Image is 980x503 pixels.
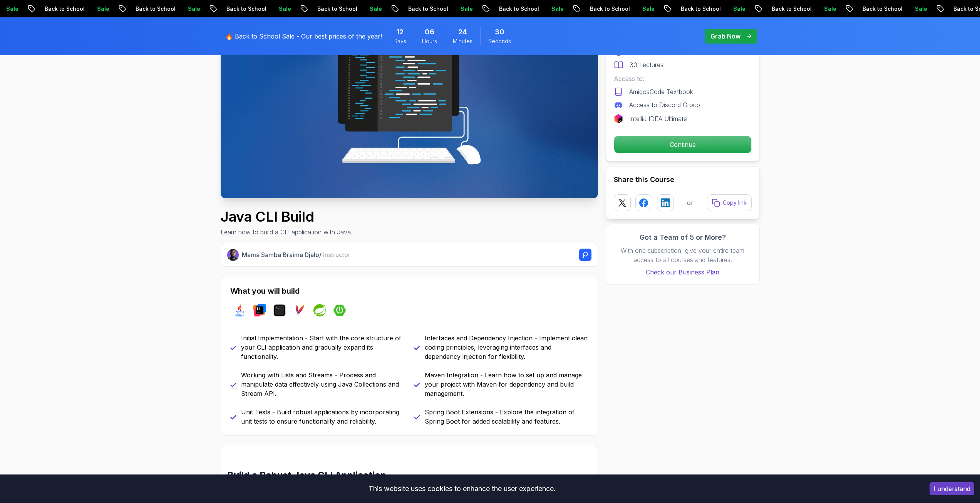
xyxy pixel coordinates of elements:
[687,198,694,207] p: or
[758,5,811,13] p: Back to School
[425,333,588,361] p: Interfaces and Dependency Injection - Implement clean coding principles, leveraging interfaces an...
[84,5,108,13] p: Sale
[242,250,350,259] p: Mama Samba Braima Djalo /
[630,60,663,69] p: 30 Lectures
[253,304,266,316] img: intellij logo
[122,5,174,13] p: Back to School
[538,5,563,13] p: Sale
[811,5,835,13] p: Sale
[425,370,588,398] p: Maven Integration - Learn how to set up and manage your project with Maven for dependency and bui...
[614,136,752,153] button: Continue
[849,5,901,13] p: Back to School
[293,304,306,316] img: maven logo
[614,74,752,83] p: Access to:
[241,333,405,361] p: Initial Implementation - Start with the core structure of your CLI application and gradually expa...
[395,5,447,13] p: Back to School
[425,27,434,37] span: 6 Hours
[304,5,356,13] p: Back to School
[629,87,693,96] p: AmigosCode Textbook
[614,267,752,277] a: Check our Business Plan
[227,469,555,481] h2: Build a Robust Java CLI Application
[241,370,405,398] p: Working with Lists and Streams - Process and manipulate data effectively using Java Collections a...
[6,480,918,497] div: This website uses cookies to enhance the user experience.
[614,246,752,264] p: With one subscription, give your entire team access to all courses and features.
[396,27,404,37] span: 12 Days
[313,304,326,316] img: spring logo
[930,482,974,495] button: Accept cookies
[221,227,352,237] p: Learn how to build a CLI application with Java.
[495,27,504,37] span: 30 Seconds
[233,304,246,316] img: java logo
[394,37,406,45] span: Days
[720,5,744,13] p: Sale
[230,286,588,296] h2: What you will build
[447,5,472,13] p: Sale
[333,304,346,316] img: spring-boot logo
[707,194,752,211] button: Copy link
[614,136,751,153] p: Continue
[629,5,653,13] p: Sale
[723,199,747,207] p: Copy link
[273,304,286,316] img: terminal logo
[422,37,437,45] span: Hours
[221,209,352,224] h1: Java CLI Build
[614,174,752,185] h2: Share this Course
[453,37,472,45] span: Minutes
[486,5,538,13] p: Back to School
[174,5,199,13] p: Sale
[614,114,623,123] img: jetbrains logo
[576,5,629,13] p: Back to School
[614,232,752,243] h3: Got a Team of 5 or More?
[488,37,511,45] span: Seconds
[31,5,84,13] p: Back to School
[458,27,467,37] span: 24 Minutes
[710,32,740,41] p: Grab Now
[227,249,239,261] img: Nelson Djalo
[225,32,382,41] p: 🔥 Back to School Sale - Our best prices of the year!
[629,114,687,123] p: IntelliJ IDEA Ultimate
[629,100,700,109] p: Access to Discord Group
[323,251,350,259] span: Instructor
[241,407,405,426] p: Unit Tests - Build robust applications by incorporating unit tests to ensure functionality and re...
[667,5,720,13] p: Back to School
[425,407,588,426] p: Spring Boot Extensions - Explore the integration of Spring Boot for added scalability and features.
[265,5,290,13] p: Sale
[213,5,265,13] p: Back to School
[901,5,926,13] p: Sale
[356,5,381,13] p: Sale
